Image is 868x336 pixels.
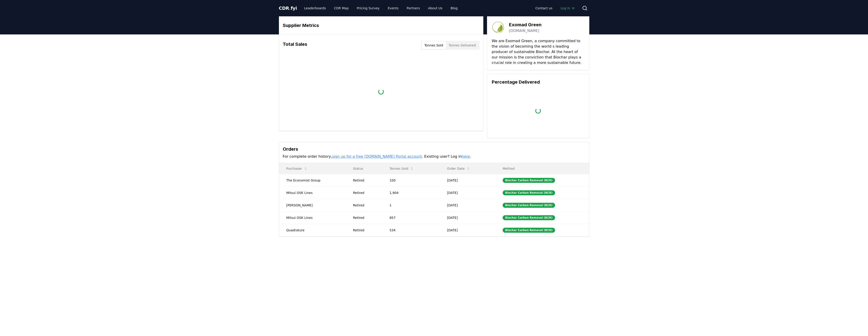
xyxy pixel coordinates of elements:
a: [DOMAIN_NAME] [509,28,539,34]
a: Log in [557,4,578,12]
a: Leaderboards [300,4,329,12]
p: For complete order history, . Existing user? Log in . [283,154,585,159]
td: Mitsui OSK Lines [279,211,346,224]
img: Exomad Green-logo [492,21,504,34]
td: [DATE] [440,211,495,224]
a: CDR.fyi [279,5,297,11]
div: Biochar Carbon Removal (BCR) [503,190,555,195]
a: About Us [424,4,446,12]
p: We are Exomad Green, a company committed to the vision of becoming the world s leading producer o... [492,38,585,65]
div: loading [378,89,384,94]
span: CDR fyi [279,5,297,11]
div: Retired [353,203,379,208]
td: 100 [382,174,440,186]
a: here [462,154,470,159]
button: Tonnes Sold [422,42,446,49]
p: Status [349,166,379,171]
a: Blog [447,4,461,12]
h3: Supplier Metrics [283,22,479,29]
nav: Main [300,4,461,12]
td: [DATE] [440,186,495,199]
td: 857 [382,211,440,224]
h3: Percentage Delivered [492,79,585,85]
div: Biochar Carbon Removal (BCR) [503,215,555,220]
div: Biochar Carbon Removal (BCR) [503,203,555,208]
td: 534 [382,224,440,236]
h3: Exomad Green [509,21,541,28]
div: Biochar Carbon Removal (BCR) [503,178,555,183]
span: . [289,5,291,11]
button: Order Date [443,164,474,173]
a: CDR Map [330,4,352,12]
td: The Economist Group [279,174,346,186]
h3: Orders [283,146,585,152]
td: [DATE] [440,199,495,211]
td: 1 [382,199,440,211]
div: Retired [353,178,379,183]
nav: Main [532,4,578,12]
td: Mitsui OSK Lines [279,186,346,199]
a: Partners [403,4,423,12]
a: Pricing Survey [353,4,383,12]
div: loading [535,108,541,114]
td: Quadrature [279,224,346,236]
p: Method [499,166,585,171]
a: Contact us [532,4,556,12]
h3: Total Sales [283,41,307,50]
button: Tonnes Delivered [446,42,479,49]
td: [DATE] [440,174,495,186]
span: Log in [561,6,575,10]
td: [DATE] [440,224,495,236]
td: 1,904 [382,186,440,199]
div: Retired [353,191,379,195]
button: Purchaser [283,164,311,173]
a: sign up for a free [DOMAIN_NAME] Portal account [332,154,422,159]
div: Retired [353,228,379,232]
div: Retired [353,215,379,220]
td: [PERSON_NAME] [279,199,346,211]
a: Events [384,4,402,12]
button: Tonnes Sold [386,164,417,173]
div: Biochar Carbon Removal (BCR) [503,228,555,233]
